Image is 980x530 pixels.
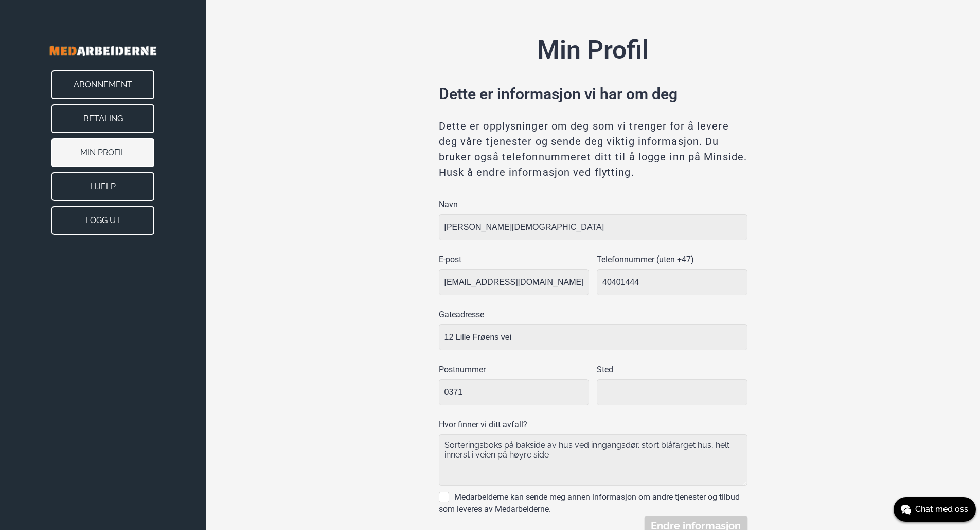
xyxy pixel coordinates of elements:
h2: Dette er informasjon vi har om deg [439,82,747,105]
p: Hvor finner vi ditt avfall? [439,418,747,431]
span: Medarbeiderne kan sende meg annen informasjon om andre tjenester og tilbud som leveres av Medarbe... [439,492,740,514]
p: Dette er opplysninger om deg som vi trenger for å levere deg våre tjenester og sende deg viktig i... [439,118,747,180]
p: Gateadresse [439,308,747,321]
p: Navn [439,198,747,211]
h1: Min Profil [439,31,747,69]
p: E-post [439,253,590,266]
textarea: Sorteringsboks på bakside av hus ved inngangsdør. stort blåfarget hus, helt innerst i veien på hø... [439,434,747,486]
span: Chat med oss [915,503,968,516]
button: Betaling [51,104,154,133]
button: Chat med oss [894,497,976,522]
button: Logg ut [51,206,154,235]
button: Min Profil [51,138,154,167]
p: Postnummer [439,363,590,376]
p: Telefonnummer (uten +47) [597,253,747,266]
img: Banner [21,31,185,70]
button: Abonnement [51,70,154,99]
button: Hjelp [51,172,154,201]
p: Sted [597,363,747,376]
